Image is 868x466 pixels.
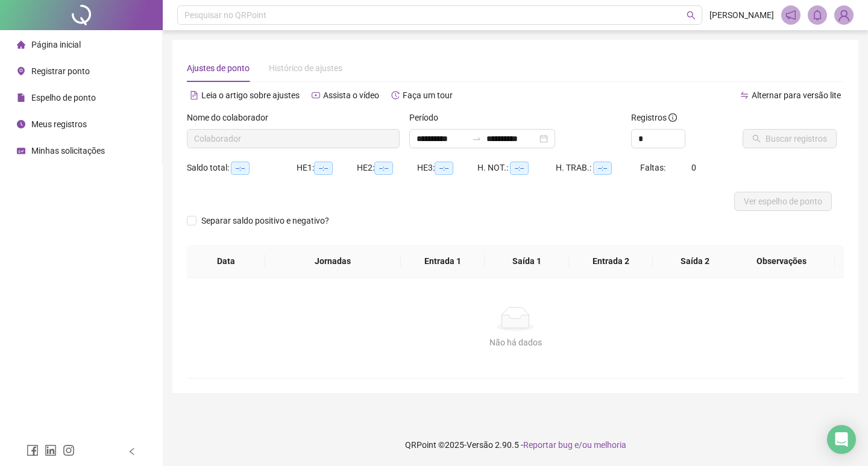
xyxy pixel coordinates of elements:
[31,66,90,76] span: Registrar ponto
[752,90,841,100] span: Alternar para versão lite
[523,440,626,450] span: Reportar bug e/ou melhoria
[201,336,829,349] div: Não há dados
[357,161,417,175] div: HE 2:
[187,111,276,124] label: Nome do colaborador
[728,245,835,278] th: Observações
[27,444,39,456] span: facebook
[743,129,837,148] button: Buscar registros
[640,163,667,172] span: Faltas:
[485,245,569,278] th: Saída 1
[31,40,81,49] span: Página inicial
[31,146,105,156] span: Minhas solicitações
[472,134,482,143] span: to
[391,91,400,99] span: history
[593,162,612,175] span: --:--
[467,440,493,450] span: Versão
[835,6,853,24] img: 84422
[201,90,300,100] span: Leia o artigo sobre ajustes
[63,444,75,456] span: instagram
[403,90,453,100] span: Faça um tour
[187,161,297,175] div: Saldo total:
[31,93,96,102] span: Espelho de ponto
[17,67,25,75] span: environment
[827,425,856,454] div: Open Intercom Messenger
[45,444,57,456] span: linkedin
[812,10,823,20] span: bell
[740,91,749,99] span: swap
[510,162,529,175] span: --:--
[785,10,796,20] span: notification
[190,91,198,99] span: file-text
[709,8,774,22] span: [PERSON_NAME]
[556,161,640,175] div: H. TRAB.:
[231,162,250,175] span: --:--
[197,214,334,227] span: Separar saldo positivo e negativo?
[312,91,320,99] span: youtube
[738,254,825,268] span: Observações
[417,161,477,175] div: HE 3:
[269,63,342,73] span: Histórico de ajustes
[477,161,556,175] div: H. NOT.:
[323,90,379,100] span: Assista o vídeo
[128,447,136,456] span: left
[163,424,868,466] footer: QRPoint © 2025 - 2.90.5 -
[687,11,696,20] span: search
[187,245,265,278] th: Data
[435,162,453,175] span: --:--
[734,192,832,211] button: Ver espelho de ponto
[17,93,25,102] span: file
[17,120,25,128] span: clock-circle
[691,163,696,172] span: 0
[17,40,25,49] span: home
[401,245,485,278] th: Entrada 1
[17,146,25,155] span: schedule
[631,111,677,124] span: Registros
[653,245,737,278] th: Saída 2
[409,111,446,124] label: Período
[31,119,87,129] span: Meus registros
[265,245,401,278] th: Jornadas
[187,63,250,73] span: Ajustes de ponto
[297,161,357,175] div: HE 1:
[668,113,677,122] span: info-circle
[374,162,393,175] span: --:--
[314,162,333,175] span: --:--
[569,245,653,278] th: Entrada 2
[472,134,482,143] span: swap-right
